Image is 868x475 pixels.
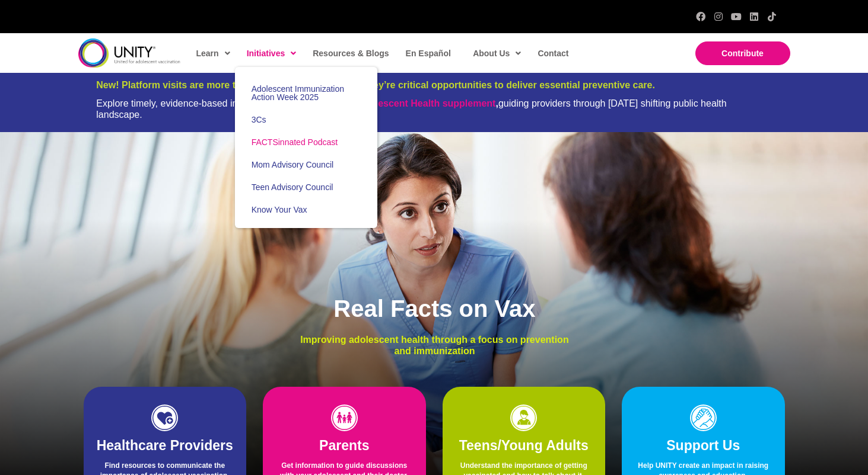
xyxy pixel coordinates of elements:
a: En Español [400,40,456,67]
span: En Español [406,49,451,58]
img: icon-HCP-1 [151,405,178,431]
span: Real Facts on Vax [333,296,535,322]
a: 3Cs [235,108,377,131]
a: Facebook [696,12,705,21]
h2: Healthcare Providers [96,437,235,455]
span: Know Your Vax [252,205,307,214]
span: Mom Advisory Council [252,160,334,169]
span: Learn [196,44,230,62]
span: Contribute [721,49,764,58]
a: About Us [467,40,526,67]
span: FACTSinnated Podcast [252,137,338,147]
div: Explore timely, evidence-based insights in our new guiding providers through [DATE] shifting publ... [96,98,771,120]
h2: Support Us [634,437,773,455]
p: Improving adolescent health through a focus on prevention and immunization [291,334,578,357]
strong: , [309,98,498,108]
a: TikTok [767,12,777,21]
img: icon-teens-1 [510,405,537,431]
a: Teen Advisory Council [235,176,377,198]
a: LinkedIn [749,12,759,21]
span: Initiatives [247,44,297,62]
a: FACTSinnated Podcast [235,131,377,153]
a: Instagram [714,12,723,21]
a: Resources & Blogs [307,40,393,67]
span: Contact [538,49,568,58]
span: Teen Advisory Council [252,182,333,192]
a: Mom Advisory Council [235,153,377,176]
span: New! Platform visits are more than vaccine appointments—they’re critical opportunities to deliver... [96,80,655,90]
img: icon-support-1 [690,405,717,431]
span: Adolescent Immunization Action Week 2025 [252,84,344,102]
a: Contact [532,40,573,67]
span: 3Cs [252,115,266,124]
a: Journal of Adolescent Health supplement [309,98,495,108]
a: Adolescent Immunization Action Week 2025 [235,78,377,108]
span: Resources & Blogs [313,49,389,58]
span: About Us [473,44,521,62]
h2: Parents [275,437,414,455]
a: Know Your Vax [235,198,377,221]
img: unity-logo-dark [78,38,180,68]
img: icon-parents-1 [331,405,358,431]
a: Contribute [695,41,790,65]
h2: Teens/Young Adults [454,437,594,455]
a: YouTube [732,12,741,21]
